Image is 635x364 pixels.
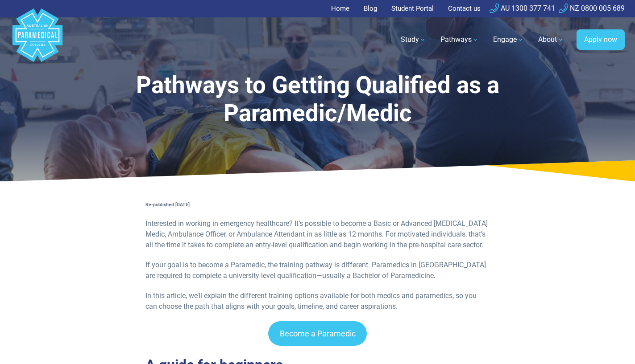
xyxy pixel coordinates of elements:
[435,27,484,52] a: Pathways
[145,218,490,250] p: Interested in working in emergency healthcare? It’s possible to become a Basic or Advanced [MEDIC...
[145,260,490,281] p: If your goal is to become a Paramedic, the training pathway is different. Paramedics in [GEOGRAPH...
[145,202,190,208] strong: Re-published [DATE]
[87,71,548,128] h1: Pathways to Getting Qualified as a Paramedic/Medic
[11,17,64,62] a: Australian Paramedical College
[145,290,490,312] p: In this article, we’ll explain the different training options available for both medics and param...
[559,4,625,12] a: NZ 0800 005 689
[533,27,569,52] a: About
[490,4,555,12] a: AU 1300 377 741
[268,321,367,346] a: Become a Paramedic
[488,27,529,52] a: Engage
[395,27,432,52] a: Study
[577,29,625,50] a: Apply now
